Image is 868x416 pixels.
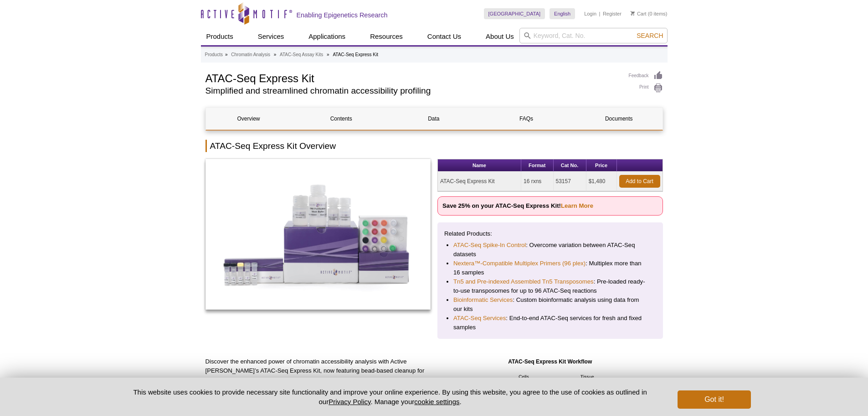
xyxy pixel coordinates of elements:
[599,8,601,19] li: |
[453,277,594,286] a: Tn5 and Pre-indexed Assembled Tn5 Transposomes
[629,71,663,81] a: Feedback
[414,398,459,405] button: cookie settings
[603,11,621,17] a: Register
[576,108,662,130] a: Documents
[297,11,388,19] h2: Enabling Epigenetics Research
[231,51,270,59] a: Chromatin Analysis
[453,259,647,277] li: : Multiplex more than 16 samples
[422,28,467,45] a: Contact Us
[631,11,647,17] a: Cart
[453,241,526,250] a: ATAC-Seq Spike-In Control
[508,358,592,365] strong: ATAC-Seq Express Kit Workflow
[453,259,586,268] a: Nextera™-Compatible Multiplex Primers (96 plex)
[554,172,586,191] td: 53157
[201,28,239,45] a: Products
[519,28,668,43] input: Keyword, Cat. No.
[225,52,228,57] li: »
[631,8,668,19] li: (0 items)
[586,159,617,172] th: Price
[453,314,647,332] li: : End-to-end ATAC-Seq services for fresh and fixed samples
[453,241,647,259] li: : Overcome variation between ATAC-Seq datasets
[206,108,292,130] a: Overview
[205,71,620,84] h1: ATAC-Seq Express Kit
[298,108,384,130] a: Contents
[252,28,290,45] a: Services
[205,87,620,95] h2: Simplified and streamlined chromatin accessibility profiling
[631,11,635,16] img: Your Cart
[561,202,593,209] a: Learn More
[619,175,660,188] a: Add to Cart
[444,229,656,238] p: Related Products:
[438,159,521,172] th: Name
[586,172,617,191] td: $1,480
[205,159,431,310] img: ATAC-Seq Express Kit
[333,52,378,57] li: ATAC-Seq Express Kit
[280,51,323,59] a: ATAC-Seq Assay Kits
[118,387,663,406] p: This website uses cookies to provide necessary site functionality and improve your online experie...
[521,159,554,172] th: Format
[438,172,521,191] td: ATAC-Seq Express Kit
[584,11,596,17] a: Login
[480,28,519,45] a: About Us
[453,295,513,305] a: Bioinformatic Services
[329,398,370,405] a: Privacy Policy
[442,202,593,209] strong: Save 25% on your ATAC-Seq Express Kit!
[637,32,663,39] span: Search
[453,295,647,314] li: : Custom bioinformatic analysis using data from our kits
[365,28,408,45] a: Resources
[521,172,554,191] td: 16 rxns
[483,108,569,130] a: FAQs
[629,83,663,93] a: Print
[391,108,477,130] a: Data
[453,314,506,323] a: ATAC-Seq Services
[327,52,329,57] li: »
[550,8,575,19] a: English
[678,390,750,409] button: Got it!
[634,32,666,40] button: Search
[303,28,351,45] a: Applications
[484,8,545,19] a: [GEOGRAPHIC_DATA]
[205,140,663,152] h2: ATAC-Seq Express Kit Overview
[274,52,277,57] li: »
[205,51,223,59] a: Products
[554,159,586,172] th: Cat No.
[453,277,647,295] li: : Pre-loaded ready-to-use transposomes for up to 96 ATAC-Seq reactions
